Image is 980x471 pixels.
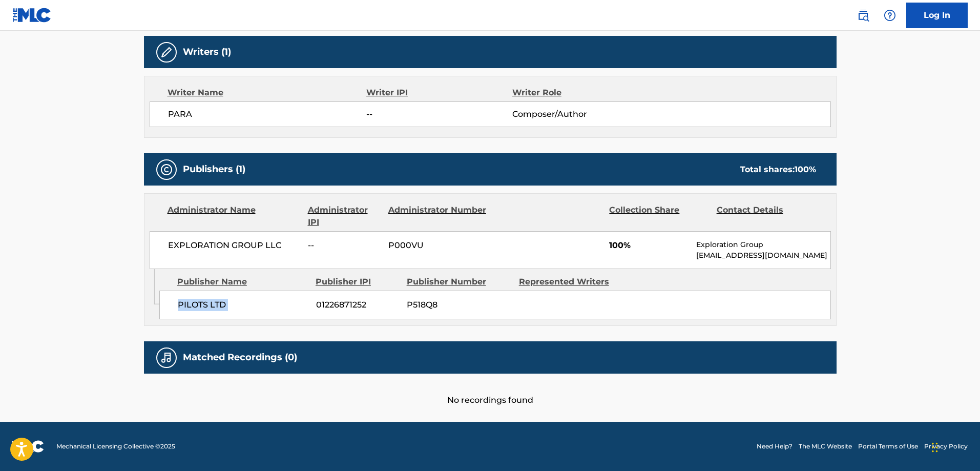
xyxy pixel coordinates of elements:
[609,239,689,252] span: 100%
[512,87,645,99] div: Writer Role
[160,163,173,176] img: Publishers
[388,204,488,229] div: Administrator Number
[696,250,830,261] p: [EMAIL_ADDRESS][DOMAIN_NAME]
[407,276,511,288] div: Publisher Number
[177,276,308,288] div: Publisher Name
[609,204,708,229] div: Collection Share
[906,3,968,28] a: Log In
[308,204,381,229] div: Administrator IPI
[178,299,308,311] span: PILOTS LTD
[12,8,52,23] img: MLC Logo
[519,276,623,288] div: Represented Writers
[884,9,896,22] img: help
[308,239,381,252] span: --
[168,108,367,120] span: PARA
[857,9,869,22] img: search
[757,442,793,451] a: Need Help?
[168,87,367,99] div: Writer Name
[799,442,852,451] a: The MLC Website
[316,276,399,288] div: Publisher IPI
[512,108,645,120] span: Composer/Author
[160,46,173,58] img: Writers
[160,352,173,364] img: Matched Recordings
[795,165,816,174] span: 100 %
[388,239,488,252] span: P000VU
[858,442,918,451] a: Portal Terms of Use
[740,163,816,176] div: Total shares:
[407,299,511,311] span: P518Q8
[366,87,512,99] div: Writer IPI
[183,352,297,363] h5: Matched Recordings (0)
[144,374,837,406] div: No recordings found
[696,239,830,250] p: Exploration Group
[880,5,900,26] div: Help
[316,299,399,311] span: 01226871252
[12,440,44,453] img: logo
[183,163,245,175] h5: Publishers (1)
[932,432,938,463] div: Drag
[717,204,816,229] div: Contact Details
[56,442,175,451] span: Mechanical Licensing Collective © 2025
[366,108,512,120] span: --
[168,204,300,229] div: Administrator Name
[183,46,231,58] h5: Writers (1)
[168,239,301,252] span: EXPLORATION GROUP LLC
[853,5,873,26] a: Public Search
[924,442,968,451] a: Privacy Policy
[929,422,980,471] iframe: Chat Widget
